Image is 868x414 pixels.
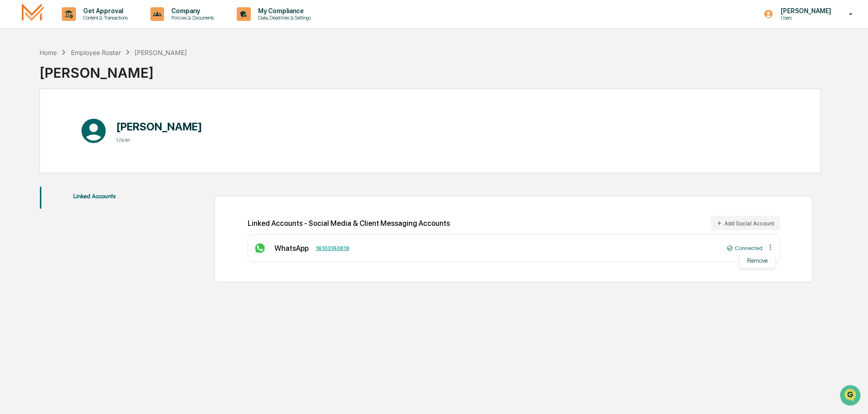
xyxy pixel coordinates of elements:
[251,7,315,15] p: My Compliance
[155,72,165,83] button: Start new chat
[164,15,219,21] p: Policies & Documents
[773,15,836,21] p: Users
[31,70,149,79] div: Start new chat
[31,79,115,86] div: We're available if you need us!
[116,120,202,133] h1: [PERSON_NAME]
[75,115,113,124] span: Attestations
[773,7,836,15] p: [PERSON_NAME]
[66,115,73,123] div: 🗄️
[76,15,132,21] p: Content & Transactions
[164,7,219,15] p: Company
[18,115,59,124] span: Preclearance
[76,7,132,15] p: Get Approval
[711,216,780,230] button: Add Social Account
[740,253,775,268] div: Remove
[251,15,315,21] p: Data, Deadlines & Settings
[18,132,57,141] span: Data Lookup
[135,49,187,56] div: [PERSON_NAME]
[40,187,149,209] button: Linked Accounts
[9,133,16,140] div: 🔎
[5,128,61,145] a: 🔎Data Lookup
[40,187,149,209] div: secondary tabs example
[9,70,25,86] img: 1746055101610-c473b297-6a78-478c-a979-82029cc54cd1
[5,111,62,127] a: 🖐️Preclearance
[40,49,57,56] div: Home
[9,115,16,123] div: 🖐️
[71,49,121,56] div: Employee Roster
[316,245,349,251] a: 16103163819
[90,154,110,161] span: Pylon
[9,19,165,34] p: How can we help?
[839,384,863,409] iframe: Open customer support
[274,244,309,253] div: WhatsApp
[727,245,763,251] div: Connected
[22,3,44,25] img: logo
[116,136,202,143] h3: User
[248,216,780,230] div: Linked Accounts - Social Media & Client Messaging Accounts
[40,57,187,81] div: [PERSON_NAME]
[64,154,110,161] a: Powered byPylon
[62,111,116,127] a: 🗄️Attestations
[253,241,267,255] img: WhatsApp Icon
